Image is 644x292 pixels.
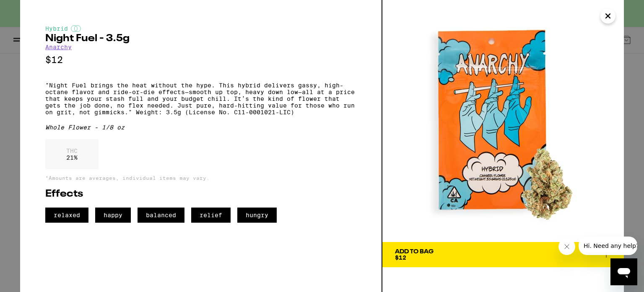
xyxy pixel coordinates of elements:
[45,82,356,116] p: "Night Fuel brings the heat without the hype. This hybrid delivers gassy, high-octane flavor and ...
[138,208,184,223] span: balanced
[558,238,575,255] iframe: Close message
[45,139,99,169] div: 21 %
[382,242,624,267] button: Add To Bag$12
[237,208,277,223] span: hungry
[610,258,637,285] iframe: Button to launch messaging window
[66,147,78,154] p: THC
[45,175,356,181] p: *Amounts are averages, individual items may vary.
[5,6,60,13] span: Hi. Need any help?
[95,208,131,223] span: happy
[395,249,434,255] div: Add To Bag
[600,8,615,24] button: Close
[191,208,231,223] span: relief
[45,55,356,65] p: $12
[395,254,406,261] span: $12
[45,189,356,199] h2: Effects
[579,237,637,255] iframe: Message from company
[45,124,356,131] div: Whole Flower - 1/8 oz
[45,208,88,223] span: relaxed
[45,25,356,32] div: Hybrid
[45,34,356,44] h2: Night Fuel - 3.5g
[45,44,72,50] a: Anarchy
[71,25,81,32] img: hybridColor.svg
